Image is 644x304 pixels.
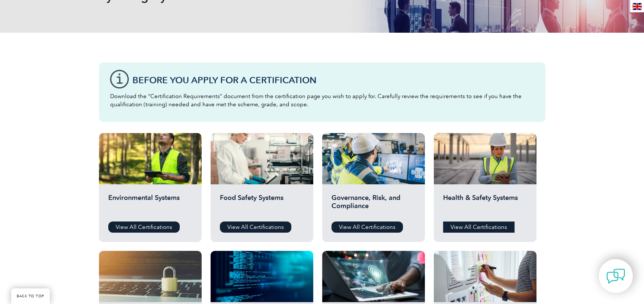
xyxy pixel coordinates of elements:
[110,92,534,109] p: Download the “Certification Requirements” document from the certification page you wish to apply ...
[220,221,291,233] a: View All Certifications
[331,221,403,233] a: View All Certifications
[443,221,515,233] a: View All Certifications
[443,194,527,216] h2: Health & Safety Systems
[606,267,625,285] img: contact-chat.png
[11,288,50,304] a: BACK TO TOP
[632,3,642,10] img: en
[331,194,416,216] h2: Governance, Risk, and Compliance
[108,221,180,233] a: View All Certifications
[108,194,192,216] h2: Environmental Systems
[220,194,304,216] h2: Food Safety Systems
[132,75,534,85] h3: Before You Apply For a Certification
